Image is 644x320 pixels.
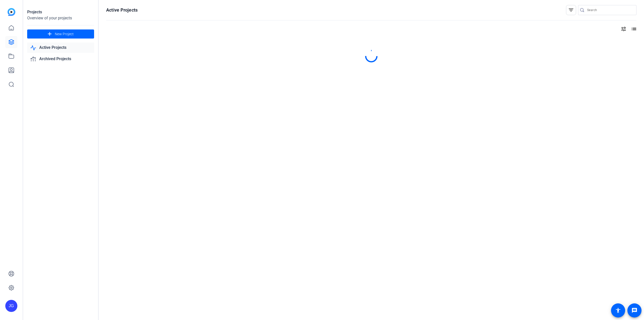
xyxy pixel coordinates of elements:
button: New Project [27,29,94,39]
div: Overview of your projects [27,15,94,21]
div: Projects [27,9,94,15]
mat-icon: list [630,26,636,32]
input: Search [587,7,632,13]
a: Archived Projects [27,54,94,64]
mat-icon: message [631,307,637,313]
a: Active Projects [27,43,94,53]
h1: Active Projects [106,7,138,13]
span: New Project [55,31,74,37]
mat-icon: add [47,31,53,37]
mat-icon: accessibility [615,307,621,313]
mat-icon: tune [621,26,627,32]
img: blue-gradient.svg [8,8,15,16]
div: JG [5,300,17,312]
mat-icon: filter_list [568,7,574,13]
